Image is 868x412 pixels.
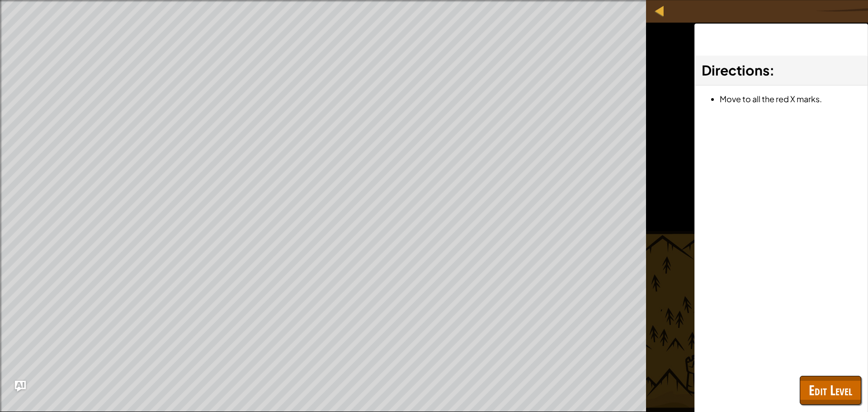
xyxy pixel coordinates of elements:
span: Edit Level [809,381,852,399]
button: Ask AI [15,381,26,392]
h3: : [702,60,861,81]
span: Directions [702,62,769,79]
li: Move to all the red X marks. [720,92,861,105]
button: Edit Level [800,376,861,405]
